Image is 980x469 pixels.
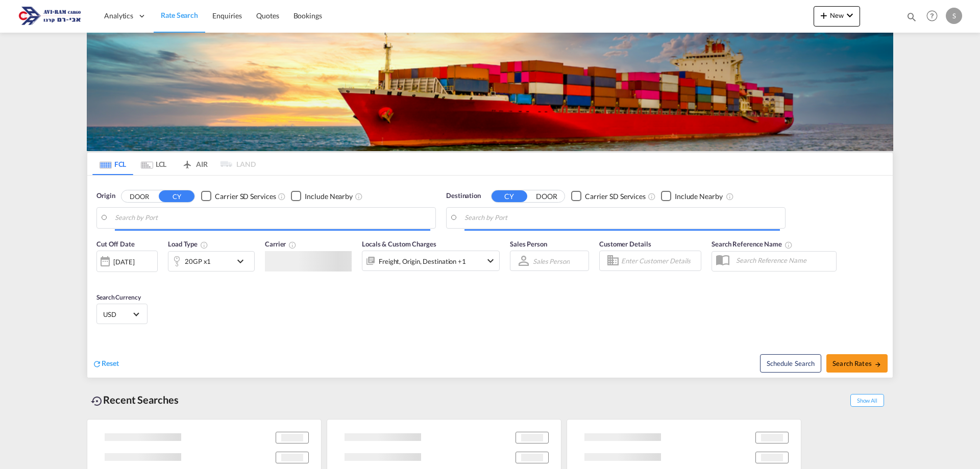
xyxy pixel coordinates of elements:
md-icon: Unchecked: Ignores neighbouring ports when fetching rates.Checked : Includes neighbouring ports w... [726,192,734,201]
button: CY [159,190,194,202]
button: DOOR [121,190,157,202]
span: Enquiries [212,11,242,20]
div: icon-refreshReset [92,358,119,369]
div: Recent Searches [87,388,183,411]
span: Analytics [104,11,133,21]
div: [DATE] [96,251,158,272]
span: Locals & Custom Charges [362,240,436,248]
div: Help [923,7,946,26]
md-tab-item: LCL [133,153,174,175]
div: 20GP x1 [185,254,211,268]
span: Origin [96,191,115,201]
md-pagination-wrapper: Use the left and right arrow keys to navigate between tabs [92,153,256,175]
span: Search Rates [832,359,881,367]
span: Cut Off Date [96,240,135,248]
md-tab-item: AIR [174,153,215,175]
div: Include Nearby [675,191,723,202]
md-icon: icon-information-outline [200,241,208,249]
md-icon: icon-airplane [181,158,193,166]
span: Rate Search [161,11,198,19]
md-datepicker: Select [96,271,104,285]
div: Carrier SD Services [215,191,276,202]
span: Load Type [168,240,208,248]
md-icon: icon-plus 400-fg [818,9,830,21]
md-checkbox: Checkbox No Ink [661,191,723,202]
md-icon: icon-refresh [92,359,102,368]
md-icon: icon-backup-restore [91,395,103,407]
md-icon: icon-magnify [906,11,917,22]
md-icon: Unchecked: Ignores neighbouring ports when fetching rates.Checked : Includes neighbouring ports w... [355,192,363,201]
div: [DATE] [113,257,134,266]
button: Search Ratesicon-arrow-right [826,354,888,373]
md-icon: Unchecked: Search for CY (Container Yard) services for all selected carriers.Checked : Search for... [648,192,656,201]
span: USD [103,310,132,319]
button: Note: By default Schedule search will only considerorigin ports, destination ports and cut off da... [760,354,821,373]
div: Origin DOOR CY Checkbox No InkUnchecked: Search for CY (Container Yard) services for all selected... [87,176,893,378]
md-icon: Unchecked: Search for CY (Container Yard) services for all selected carriers.Checked : Search for... [278,192,286,201]
span: Help [923,7,941,24]
span: Bookings [293,11,322,20]
button: icon-plus 400-fgNewicon-chevron-down [814,6,860,27]
span: Carrier [265,240,297,248]
img: 166978e0a5f911edb4280f3c7a976193.png [15,5,84,28]
div: Include Nearby [305,191,353,202]
div: Freight Origin Destination Factory Stuffingicon-chevron-down [362,251,500,271]
div: S [946,8,962,24]
span: Search Currency [96,293,141,301]
div: 20GP x1icon-chevron-down [168,251,255,271]
md-icon: icon-chevron-down [844,9,856,21]
md-checkbox: Checkbox No Ink [291,191,353,202]
span: Quotes [256,11,279,20]
input: Search by Port [115,210,430,226]
md-icon: The selected Trucker/Carrierwill be displayed in the rate results If the rates are from another f... [288,241,297,249]
span: Search Reference Name [712,240,793,248]
input: Enter Customer Details [621,253,698,268]
input: Search by Port [464,210,780,226]
img: LCL+%26+FCL+BACKGROUND.png [87,33,893,151]
md-tab-item: FCL [92,153,133,175]
span: Customer Details [599,240,651,248]
md-select: Select Currency: $ USDUnited States Dollar [102,307,142,322]
md-checkbox: Checkbox No Ink [201,191,276,202]
span: Destination [446,191,481,201]
div: Freight Origin Destination Factory Stuffing [379,254,466,268]
md-icon: icon-arrow-right [874,361,881,368]
span: Reset [102,359,119,367]
button: CY [492,190,527,202]
md-icon: icon-chevron-down [484,255,497,267]
div: icon-magnify [906,11,917,27]
span: Sales Person [510,240,547,248]
div: Carrier SD Services [585,191,646,202]
md-icon: Your search will be saved by the below given name [785,241,793,249]
md-icon: icon-chevron-down [234,255,252,267]
span: Show All [850,394,884,407]
button: DOOR [529,190,565,202]
span: New [818,11,856,19]
md-checkbox: Checkbox No Ink [571,191,646,202]
md-select: Sales Person [532,254,571,268]
input: Search Reference Name [731,253,836,268]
